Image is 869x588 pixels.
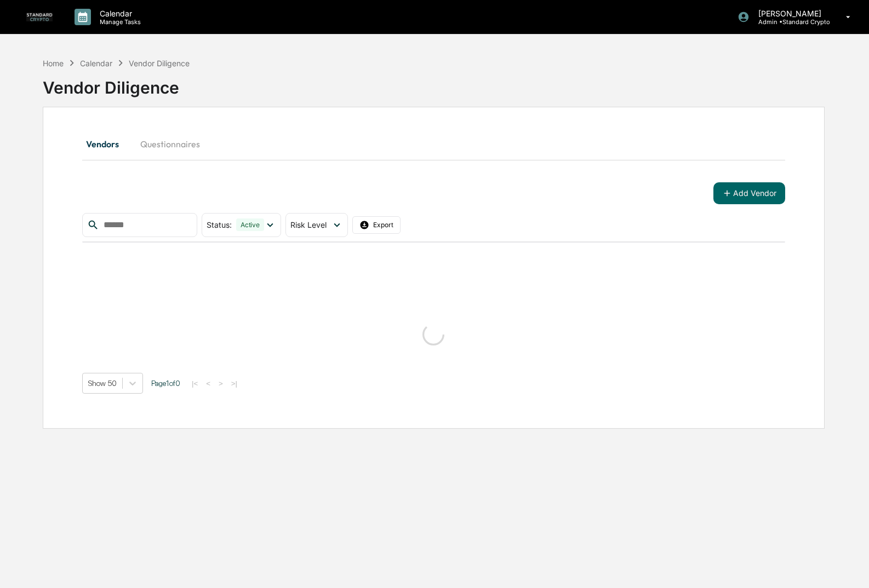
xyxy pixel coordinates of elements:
img: logo [26,13,53,21]
button: Vendors [82,131,132,157]
div: Vendor Diligence [129,59,190,68]
div: Active [236,218,264,231]
button: Export [352,216,401,234]
button: |< [188,379,201,388]
p: Admin • Standard Crypto [750,18,830,26]
button: Add Vendor [713,182,785,204]
div: secondary tabs example [82,131,785,157]
span: Page 1 of 0 [151,379,180,388]
div: Home [43,59,64,68]
div: Vendor Diligence [43,69,825,97]
button: Questionnaires [132,131,209,157]
span: Status : [207,220,232,229]
div: Calendar [80,59,112,68]
span: Risk Level [290,220,327,229]
p: Manage Tasks [91,18,146,26]
button: > [215,379,226,388]
button: >| [228,379,241,388]
p: [PERSON_NAME] [750,9,830,18]
button: < [203,379,214,388]
p: Calendar [91,9,146,18]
